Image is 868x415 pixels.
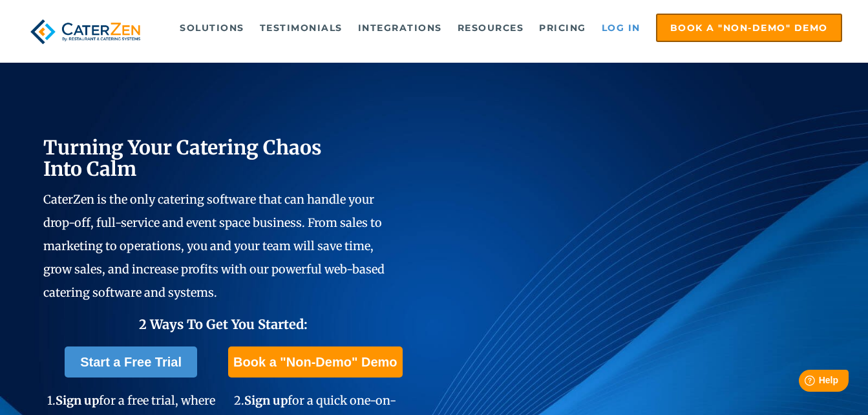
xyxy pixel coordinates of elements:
[26,14,144,50] img: caterzen
[533,15,593,41] a: Pricing
[43,192,385,300] span: CaterZen is the only catering software that can handle your drop-off, full-service and event spac...
[656,14,842,42] a: Book a "Non-Demo" Demo
[228,346,402,378] a: Book a "Non-Demo" Demo
[173,15,251,41] a: Solutions
[244,393,288,408] span: Sign up
[595,15,647,41] a: Log in
[451,15,531,41] a: Resources
[165,14,842,42] div: Navigation Menu
[56,393,99,408] span: Sign up
[65,346,197,378] a: Start a Free Trial
[43,135,322,181] span: Turning Your Catering Chaos Into Calm
[753,365,854,401] iframe: Help widget launcher
[253,15,349,41] a: Testimonials
[139,316,308,332] span: 2 Ways To Get You Started:
[352,15,449,41] a: Integrations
